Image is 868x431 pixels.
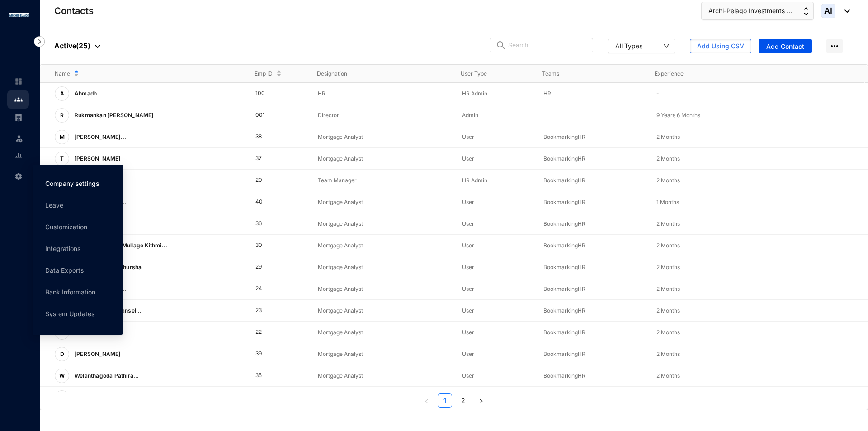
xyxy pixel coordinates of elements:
p: Mortgage Analyst [318,198,448,207]
p: Bookmarking HR [543,284,642,294]
img: leave-unselected.2934df6273408c3f84d9.svg [14,134,24,143]
span: User [462,220,474,227]
span: 2 Months [656,329,680,336]
span: Welanthagoda Pathira... [75,372,139,379]
span: 2 Months [656,285,680,292]
td: 20 [241,170,304,191]
span: 2 Months [656,177,680,184]
span: right [478,398,484,404]
li: Reports [7,147,29,165]
p: Mortgage Analyst [318,154,448,163]
p: Bookmarking HR [543,263,642,272]
img: up-down-arrow.74152d26bf9780fbf563ca9c90304185.svg [804,7,808,15]
span: HR Admin [462,90,487,97]
p: Bookmarking HR [543,306,642,315]
li: Home [7,72,29,90]
a: Integrations [45,245,80,252]
p: Mortgage Analyst [318,241,448,250]
span: Add Using CSV [697,42,744,51]
a: 1 [438,394,452,407]
span: 2 Months [656,133,680,140]
img: more-horizontal.eedb2faff8778e1aceccc67cc90ae3cb.svg [826,39,843,53]
p: Mortgage Analyst [318,284,448,294]
li: 1 [438,393,452,408]
td: 29 [241,256,304,278]
span: Admin [462,112,478,118]
td: 35 [241,365,304,387]
img: settings-unselected.1febfda315e6e19643a1.svg [14,172,23,180]
p: Rukmankan [PERSON_NAME] [69,108,157,123]
p: Bookmarking HR [543,241,642,250]
span: 2 Months [656,242,680,249]
p: Bookmarking HR [543,328,642,337]
button: Add Using CSV [690,39,751,53]
th: Designation [302,65,446,83]
p: Bookmarking HR [543,198,642,207]
span: [PERSON_NAME]... [75,133,126,140]
span: 2 Months [656,155,680,162]
td: 38 [241,126,304,148]
p: HR [318,89,448,98]
span: User [462,199,474,205]
td: 30 [241,235,304,256]
li: Contacts [7,90,29,109]
img: dropdown-black.8e83cc76930a90b1a4fdb6d089b7bf3a.svg [840,9,850,13]
a: Customization [45,223,87,231]
li: Previous Page [420,393,434,408]
button: right [474,393,488,408]
a: Bank Information [45,288,95,296]
img: dropdown-black.8e83cc76930a90b1a4fdb6d089b7bf3a.svg [95,45,100,48]
td: 100 [241,83,304,104]
button: All Types [608,39,675,53]
span: User [462,264,474,270]
a: 2 [456,394,470,407]
span: User [462,329,474,336]
li: 2 [456,393,470,408]
li: Next Page [474,393,488,408]
p: Ahmadh [69,86,100,101]
img: people.b0bd17028ad2877b116a.svg [14,95,23,104]
div: All Types [615,41,642,50]
span: Archi-Pelago Investments ... [708,6,792,16]
p: Mortgage Analyst [318,219,448,228]
input: Search [508,38,587,52]
span: 2 Months [656,372,680,379]
span: User [462,372,474,379]
p: Mortgage Analyst [318,350,448,359]
span: 9 Years 6 Months [656,112,700,118]
span: 2 Months [656,307,680,314]
td: 22 [241,322,304,343]
td: 40 [241,191,304,213]
p: Team Manager [318,176,448,185]
span: HR Admin [462,177,487,184]
a: Data Exports [45,266,84,274]
span: 2 Months [656,264,680,270]
p: Mortgage Analyst [318,263,448,272]
a: Company settings [45,180,99,187]
img: search.8ce656024d3affaeffe32e5b30621cb7.svg [495,41,506,50]
th: Teams [528,65,640,83]
p: Contacts [54,5,94,17]
span: T [60,156,64,161]
p: Mortgage Analyst [318,306,448,315]
th: Emp ID [240,65,302,83]
p: Bookmarking HR [543,154,642,163]
span: - [656,90,659,97]
p: Mortgage Analyst [318,133,448,142]
p: Mortgage Analyst [318,371,448,380]
li: Payroll [7,109,29,127]
span: User [462,133,474,140]
span: 2 Months [656,220,680,227]
span: Add Contact [766,42,804,51]
p: [PERSON_NAME] [69,152,124,166]
th: Experience [640,65,753,83]
span: D [60,351,64,357]
span: User [462,350,474,357]
span: Emp ID [255,69,273,78]
td: 24 [241,278,304,300]
span: M [60,134,65,140]
span: 2 Months [656,350,680,357]
a: Leave [45,201,63,209]
p: Bookmarking HR [543,371,642,380]
p: [PERSON_NAME] [69,347,124,361]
